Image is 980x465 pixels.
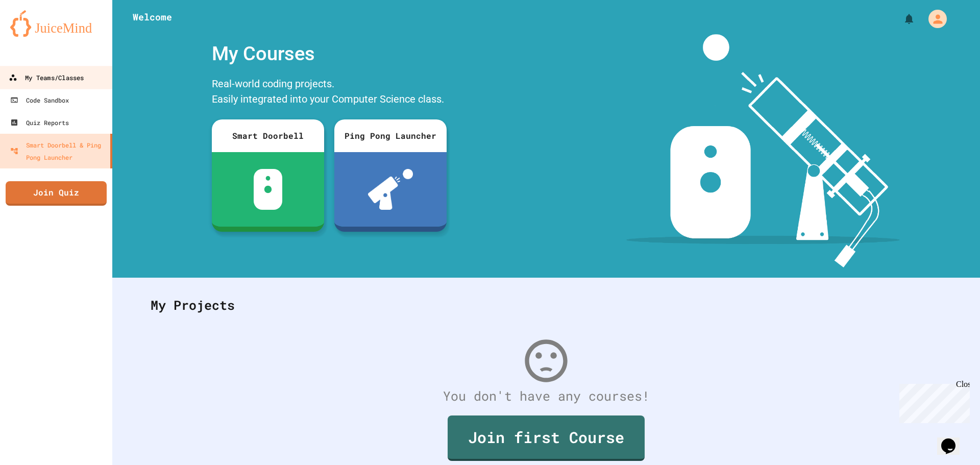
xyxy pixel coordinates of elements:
[212,119,324,152] div: Smart Doorbell
[334,119,447,152] div: Ping Pong Launcher
[884,10,918,28] div: My Notifications
[895,380,970,423] iframe: chat widget
[207,74,452,112] div: Real-world coding projects. Easily integrated into your Computer Science class.
[10,139,106,163] div: Smart Doorbell & Ping Pong Launcher
[918,7,949,31] div: My Account
[6,181,107,206] a: Join Quiz
[368,169,413,210] img: ppl-with-ball.png
[140,386,952,406] div: You don't have any courses!
[10,94,69,106] div: Code Sandbox
[9,71,84,84] div: My Teams/Classes
[10,10,102,37] img: logo-orange.svg
[207,34,452,74] div: My Courses
[140,285,952,325] div: My Projects
[448,415,645,461] a: Join first Course
[937,424,970,455] iframe: chat widget
[10,116,69,129] div: Quiz Reports
[254,169,283,210] img: sdb-white.svg
[4,4,70,65] div: Chat with us now!Close
[626,34,900,267] img: banner-image-my-projects.png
